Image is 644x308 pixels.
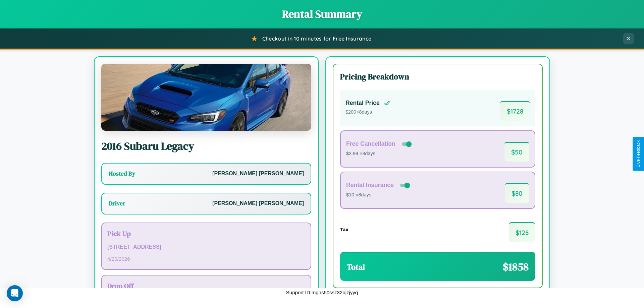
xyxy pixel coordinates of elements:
[107,281,305,291] h3: Drop Off
[212,169,304,179] p: [PERSON_NAME] [PERSON_NAME]
[212,199,304,208] p: [PERSON_NAME] [PERSON_NAME]
[286,288,358,297] p: Support ID: mghs50ssz32ojzjyyq
[503,259,529,274] span: $ 1858
[346,140,395,147] h4: Free Cancellation
[347,261,365,272] h3: Total
[345,108,390,117] p: $ 200 × 8 days
[346,191,411,199] p: $10 × 8 days
[107,242,305,252] p: [STREET_ADDRESS]
[346,182,394,189] h4: Rental Insurance
[107,254,305,263] p: 4 / 20 / 2026
[504,142,529,162] span: $ 50
[109,199,125,207] h3: Driver
[500,101,530,121] span: $ 1728
[7,7,637,21] h1: Rental Summary
[7,285,23,301] div: Open Intercom Messenger
[262,35,371,42] span: Checkout in 10 minutes for Free Insurance
[505,183,529,203] span: $ 80
[101,64,311,131] img: Subaru Legacy
[346,149,413,158] p: $3.99 × 8 days
[509,222,535,242] span: $ 128
[340,71,535,82] h3: Pricing Breakdown
[101,139,311,153] h2: 2016 Subaru Legacy
[636,140,641,168] div: Give Feedback
[109,170,135,178] h3: Hosted By
[345,100,380,107] h4: Rental Price
[107,229,305,238] h3: Pick Up
[340,227,348,232] h4: Tax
